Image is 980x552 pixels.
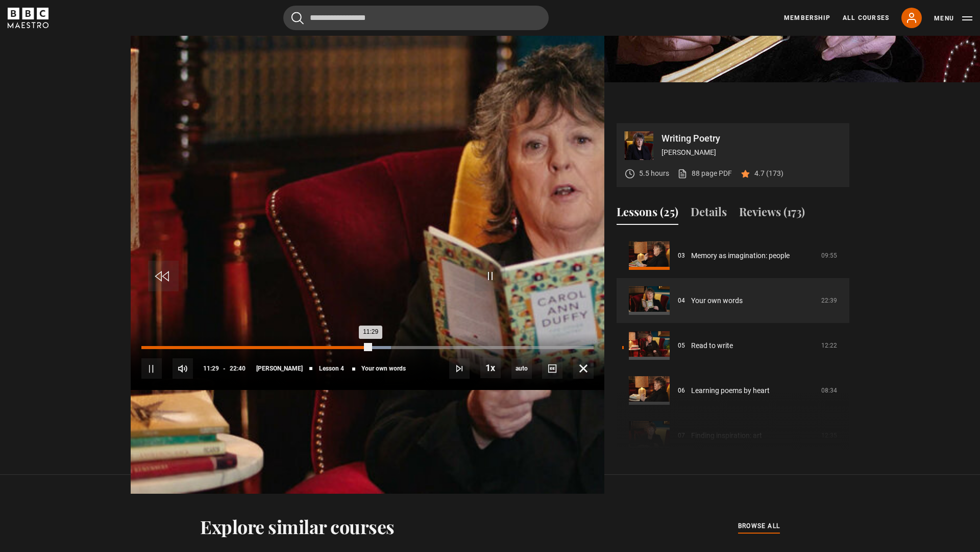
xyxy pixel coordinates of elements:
p: 5.5 hours [639,168,669,179]
a: All Courses [843,13,889,22]
a: browse all [738,521,780,532]
span: auto [511,358,532,379]
button: Lessons (25) [617,203,678,225]
button: Reviews (173) [739,203,805,225]
a: Learning poems by heart [691,385,770,396]
span: Lesson 4 [319,365,344,372]
video-js: Video Player [131,123,604,390]
p: 4.7 (173) [754,168,783,179]
span: - [223,365,226,372]
a: Memory as imagination: people [691,250,790,261]
div: Current quality: 1080p [511,358,532,379]
button: Fullscreen [573,358,594,379]
a: Your own words [691,295,743,306]
button: Toggle navigation [934,13,972,24]
span: Your own words [361,365,406,372]
button: Captions [542,358,562,379]
input: Search [283,6,549,30]
h2: Explore similar courses [200,516,395,537]
span: 11:29 [203,359,219,378]
button: Playback Rate [480,358,501,378]
span: [PERSON_NAME] [256,365,303,372]
span: 22:40 [230,359,246,378]
span: browse all [738,521,780,531]
button: Submit the search query [291,12,304,25]
button: Next Lesson [449,358,470,379]
div: Progress Bar [141,346,594,349]
a: Membership [784,13,830,22]
p: [PERSON_NAME] [661,147,841,158]
button: Mute [173,358,193,379]
a: Read to write [691,340,733,351]
p: Writing Poetry [661,134,841,143]
svg: BBC Maestro [8,8,48,28]
a: 88 page PDF [677,168,732,179]
button: Pause [141,358,162,379]
button: Details [691,203,727,225]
